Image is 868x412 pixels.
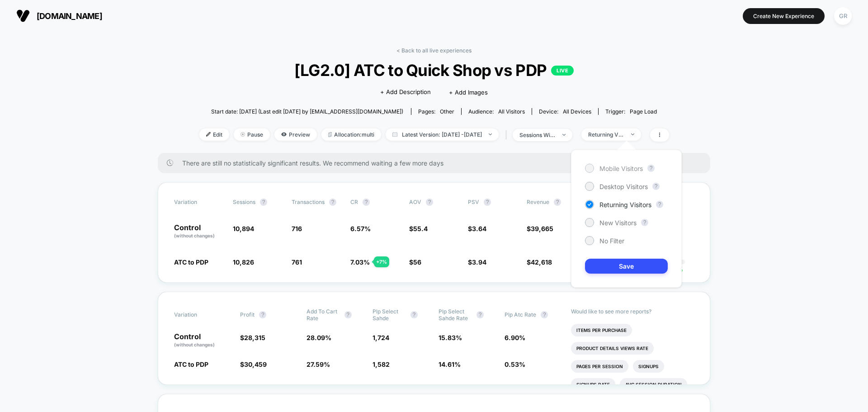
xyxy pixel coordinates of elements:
button: ? [641,219,648,226]
span: 761 [292,258,302,266]
div: Pages: [418,108,454,115]
img: edit [206,132,211,137]
span: Edit [199,128,229,141]
span: | [503,128,513,142]
button: ? [554,199,561,206]
img: end [562,134,566,136]
span: 28.09 % [307,334,331,341]
span: 56 [413,258,421,266]
span: 14.61 % [439,360,461,368]
img: Visually logo [16,9,30,23]
span: $ [409,258,421,266]
div: sessions with impression [519,132,556,138]
span: All Visitors [498,108,525,115]
li: Items Per Purchase [571,324,632,336]
span: PSV [468,199,479,205]
button: ? [260,199,267,206]
img: end [631,133,634,135]
span: Allocation: multi [321,128,381,141]
button: ? [541,311,548,318]
span: (without changes) [174,233,215,238]
div: Returning Visitors [588,131,624,138]
span: 30,459 [244,360,267,368]
span: + Add Description [380,88,431,97]
li: Signups Rate [571,378,615,391]
span: [DOMAIN_NAME] [37,11,102,21]
span: 1,582 [373,360,390,368]
span: 6.90 % [505,334,525,341]
span: There are still no statistically significant results. We recommend waiting a few more days [182,159,692,167]
span: $ [468,258,486,266]
span: Sessions [233,199,255,205]
span: 3.94 [472,258,486,266]
img: end [241,132,245,137]
span: 716 [292,225,302,232]
span: 39,665 [531,225,553,232]
button: Create New Experience [743,8,825,24]
span: (without changes) [174,342,215,347]
span: 10,826 [233,258,254,266]
button: ? [647,165,655,172]
span: Page Load [630,108,657,115]
span: 1,724 [373,334,389,341]
div: Trigger: [605,108,657,115]
span: Plp Atc Rate [505,311,536,318]
span: Add To Cart Rate [307,308,340,322]
p: Would like to see more reports? [571,308,694,315]
span: Variation [174,199,224,206]
span: Transactions [292,199,325,205]
span: Mobile Visitors [599,165,643,172]
button: ? [344,311,352,318]
span: [LG2.0] ATC to Quick Shop vs PDP [222,61,645,80]
li: Avg Session Duration [620,378,687,391]
span: $ [240,334,265,341]
p: LIVE [551,66,574,76]
span: CR [350,199,358,205]
span: other [440,108,454,115]
span: 55.4 [413,225,428,232]
span: $ [468,225,486,232]
button: Save [585,259,668,274]
p: Control [174,333,231,348]
span: Device: [532,108,598,115]
span: New Visitors [599,219,637,227]
span: Desktop Visitors [599,183,648,190]
span: 15.83 % [439,334,462,341]
button: ? [476,311,484,318]
img: calendar [392,132,397,137]
span: No Filter [599,237,624,245]
span: ATC to PDP [174,258,208,266]
span: Revenue [527,199,549,205]
button: ? [410,311,418,318]
span: Pause [234,128,270,141]
button: ? [329,199,336,206]
button: ? [652,183,660,190]
span: $ [409,225,428,232]
span: $ [527,258,552,266]
span: Profit [240,311,255,318]
span: Start date: [DATE] (Last edit [DATE] by [EMAIL_ADDRESS][DOMAIN_NAME]) [211,108,403,115]
p: Control [174,224,224,239]
span: Variation [174,308,224,322]
a: < Back to all live experiences [396,47,472,54]
span: 27.59 % [307,360,330,368]
button: ? [656,201,663,208]
img: end [489,133,492,135]
span: all devices [563,108,591,115]
span: 42,618 [531,258,552,266]
div: Audience: [468,108,525,115]
li: Pages Per Session [571,360,628,373]
div: GR [834,7,852,25]
div: + 7 % [374,256,389,267]
span: AOV [409,199,421,205]
span: 28,315 [244,334,265,341]
button: ? [363,199,370,206]
span: 6.57 % [350,225,371,232]
span: $ [527,225,553,232]
li: Signups [633,360,664,373]
button: ? [484,199,491,206]
span: $ [240,360,267,368]
span: 0.53 % [505,360,525,368]
button: [DOMAIN_NAME] [14,9,105,23]
button: ? [259,311,266,318]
